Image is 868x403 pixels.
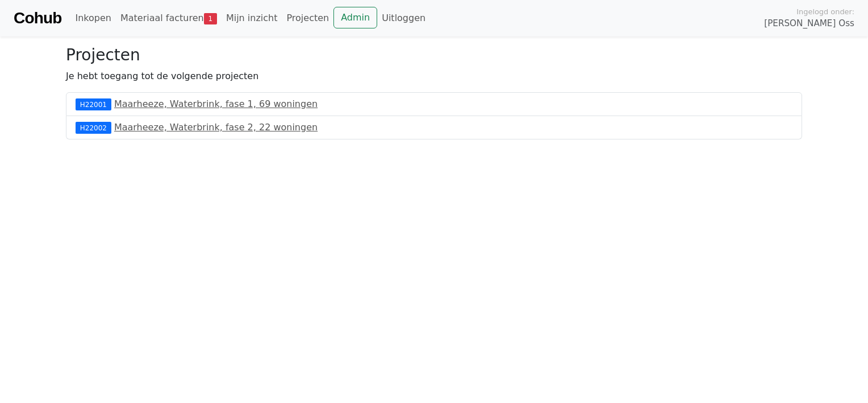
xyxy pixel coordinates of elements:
[333,7,377,28] a: Admin
[66,46,802,65] h3: Projecten
[116,7,222,30] a: Materiaal facturen1
[764,17,854,30] span: [PERSON_NAME] Oss
[114,98,318,109] a: Maarheeze, Waterbrink, fase 1, 69 woningen
[76,122,111,133] div: H22002
[204,13,217,24] span: 1
[282,7,333,30] a: Projecten
[796,6,854,17] span: Ingelogd onder:
[76,98,111,110] div: H22001
[114,122,318,133] a: Maarheeze, Waterbrink, fase 2, 22 woningen
[222,7,282,30] a: Mijn inzicht
[66,69,802,83] p: Je hebt toegang tot de volgende projecten
[70,7,115,30] a: Inkopen
[14,5,61,32] a: Cohub
[377,7,430,30] a: Uitloggen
